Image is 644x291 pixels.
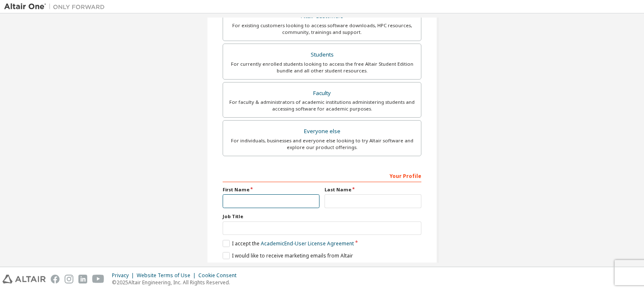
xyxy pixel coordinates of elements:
div: Website Terms of Use [137,272,198,279]
img: altair_logo.svg [3,275,46,283]
p: © 2025 Altair Engineering, Inc. All Rights Reserved. [112,279,241,286]
label: Last Name [325,186,421,193]
img: youtube.svg [92,275,104,283]
label: I would like to receive marketing emails from Altair [223,252,353,259]
div: Students [228,49,416,61]
a: Academic End-User License Agreement [261,240,354,247]
div: For existing customers looking to access software downloads, HPC resources, community, trainings ... [228,22,416,36]
div: For faculty & administrators of academic institutions administering students and accessing softwa... [228,99,416,112]
label: First Name [223,186,319,193]
div: Cookie Consent [198,272,241,279]
div: For individuals, businesses and everyone else looking to try Altair software and explore our prod... [228,137,416,151]
img: linkedin.svg [78,275,87,283]
label: I accept the [223,240,354,247]
label: Job Title [223,213,421,220]
div: For currently enrolled students looking to access the free Altair Student Edition bundle and all ... [228,61,416,74]
img: facebook.svg [51,275,60,283]
div: Your Profile [223,169,421,182]
div: Privacy [112,272,137,279]
div: Faculty [228,88,416,99]
div: Everyone else [228,126,416,137]
img: instagram.svg [65,275,73,283]
img: Altair One [4,3,109,11]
